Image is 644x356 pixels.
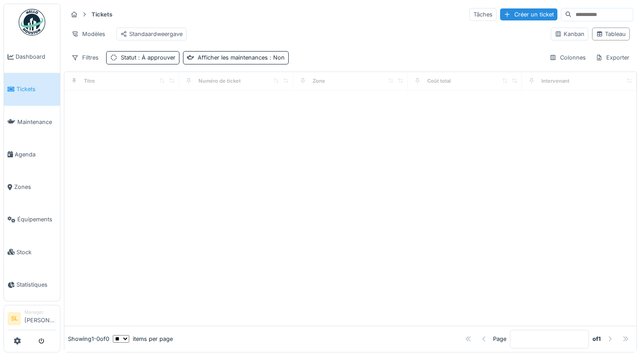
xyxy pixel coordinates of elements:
[4,236,60,268] a: Stock
[16,85,56,93] span: Tickets
[84,77,95,85] div: Titre
[4,171,60,203] a: Zones
[199,77,241,85] div: Numéro de ticket
[8,309,56,330] a: SL Manager[PERSON_NAME]
[592,51,633,64] div: Exporter
[17,215,56,224] span: Équipements
[4,106,60,138] a: Maintenance
[19,9,45,36] img: Badge_color-CXgf-gQk.svg
[14,183,56,191] span: Zones
[136,54,175,61] span: : À approuver
[596,30,626,38] div: Tableau
[24,309,56,328] li: [PERSON_NAME]
[541,77,569,85] div: Intervenant
[313,77,325,85] div: Zone
[68,28,109,40] div: Modèles
[68,335,109,343] div: Showing 1 - 0 of 0
[16,248,56,256] span: Stock
[24,309,56,316] div: Manager
[198,53,285,62] div: Afficher les maintenances
[4,138,60,171] a: Agenda
[16,52,56,61] span: Dashboard
[8,312,21,325] li: SL
[268,54,285,61] span: : Non
[68,51,103,64] div: Filtres
[88,10,116,19] strong: Tickets
[4,73,60,105] a: Tickets
[469,8,497,21] div: Tâches
[592,335,601,343] strong: of 1
[121,53,175,62] div: Statut
[4,203,60,236] a: Équipements
[15,150,56,159] span: Agenda
[4,40,60,73] a: Dashboard
[427,77,451,85] div: Coût total
[16,280,56,289] span: Statistiques
[493,335,506,343] div: Page
[4,268,60,301] a: Statistiques
[17,118,56,126] span: Maintenance
[555,30,584,38] div: Kanban
[500,8,557,20] div: Créer un ticket
[120,30,183,38] div: Standaardweergave
[545,51,590,64] div: Colonnes
[113,335,173,343] div: items per page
